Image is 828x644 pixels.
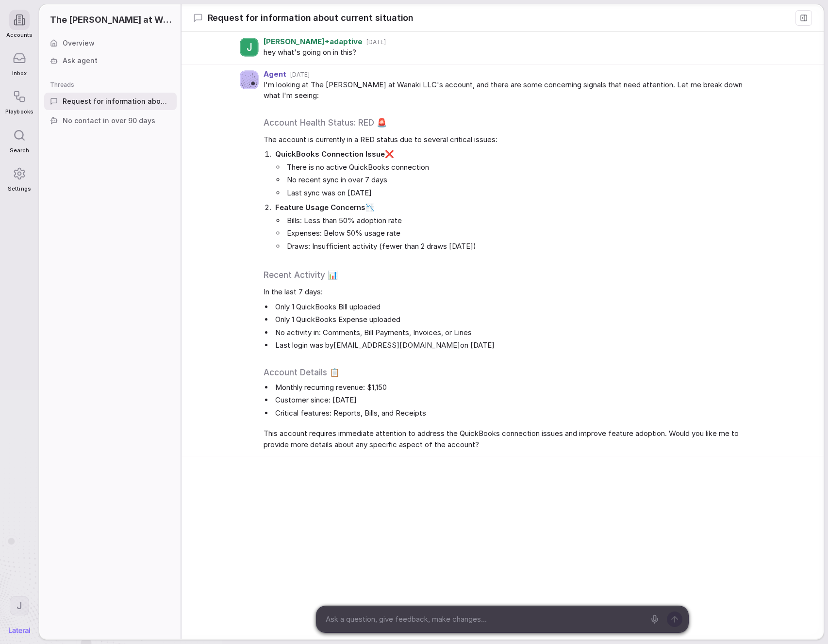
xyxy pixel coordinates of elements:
span: No contact in over 90 days [63,116,155,126]
span: I'm looking at The [PERSON_NAME] at Wanaki LLC's account, and there are some concerning signals t... [264,80,761,101]
img: Lateral [9,628,30,633]
li: No recent sync in over 7 days [285,175,761,186]
li: Critical features: Reports, Bills, and Receipts [273,408,761,419]
li: Bills: Less than 50% adoption rate [285,215,761,226]
a: [EMAIL_ADDRESS][DOMAIN_NAME] [333,340,460,351]
span: Inbox [12,70,27,77]
span: The account is currently in a RED status due to several critical issues: [264,134,761,145]
span: J [17,599,22,612]
li: Last sync was on [DATE] [285,188,761,199]
h3: Account Details 📋 [264,367,761,378]
li: Draws: Insufficient activity (fewer than 2 draws [DATE]) [285,241,761,252]
li: Last login was by on [DATE] [273,340,761,351]
span: hey what's going on in this? [264,47,761,58]
li: Only 1 QuickBooks Expense uploaded [273,314,761,325]
strong: Feature Usage Concerns [275,203,365,212]
li: No activity in: Comments, Bill Payments, Invoices, or Lines [273,327,761,338]
span: ❌ [275,149,761,160]
li: Monthly recurring revenue: $1,150 [273,382,761,393]
span: Request for information about current situation [63,97,171,106]
h3: Recent Activity 📊 [264,269,761,281]
li: There is no active QuickBooks connection [285,162,761,173]
a: Accounts [5,5,33,43]
img: Agent avatar [240,71,258,89]
a: Playbooks [5,81,33,120]
span: This account requires immediate attention to address the QuickBooks connection issues and improve... [264,428,761,450]
h3: Account Health Status: RED 🚨 [264,117,761,129]
a: No contact in over 90 days [44,112,177,129]
li: Customer since: [DATE] [273,395,761,406]
strong: QuickBooks Connection Issue [275,149,385,159]
a: Request for information about current situation [44,93,177,110]
span: Settings [8,186,31,192]
span: Overview [63,38,95,48]
span: In the last 7 days: [264,287,761,298]
span: Agent [264,70,286,79]
span: The [PERSON_NAME] at Wanaki LLC [50,14,173,26]
span: [DATE] [366,38,386,46]
a: Overview [44,34,177,52]
li: Only 1 QuickBooks Bill uploaded [273,302,761,313]
span: [PERSON_NAME]+adaptive [264,38,363,46]
span: Threads [50,81,74,89]
span: Ask agent [63,56,98,65]
span: [DATE] [290,71,310,79]
a: Inbox [5,43,33,81]
span: Accounts [6,32,33,38]
span: J [247,41,252,54]
li: Expenses: Below 50% usage rate [285,228,761,239]
a: Settings [5,159,33,197]
span: 📉 [275,202,761,213]
span: Search [10,147,29,154]
a: Ask agent [44,52,177,69]
span: Playbooks [5,109,33,115]
span: Request for information about current situation [208,12,414,24]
